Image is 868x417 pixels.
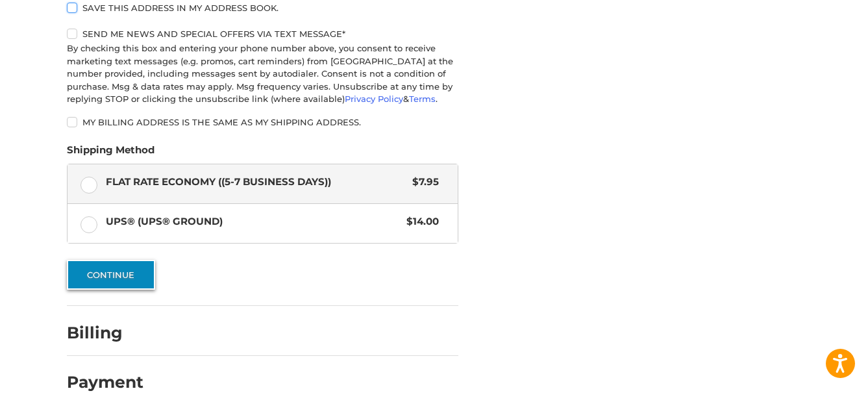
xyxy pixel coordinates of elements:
[67,117,458,127] label: My billing address is the same as my shipping address.
[400,214,439,229] span: $14.00
[106,175,406,190] span: Flat Rate Economy ((5-7 Business Days))
[106,214,401,229] span: UPS® (UPS® Ground)
[409,94,436,104] a: Terms
[761,382,868,417] iframe: Google Customer Reviews
[67,143,155,164] legend: Shipping Method
[67,3,458,13] label: Save this address in my address book.
[406,175,439,190] span: $7.95
[345,94,403,104] a: Privacy Policy
[67,372,143,392] h2: Payment
[67,29,458,39] label: Send me news and special offers via text message*
[67,42,458,106] div: By checking this box and entering your phone number above, you consent to receive marketing text ...
[67,323,143,343] h2: Billing
[67,260,155,290] button: Continue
